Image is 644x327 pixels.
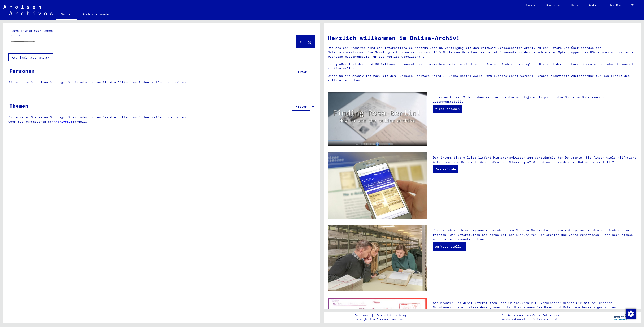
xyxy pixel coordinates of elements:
a: Datenschutzerklärung [373,313,411,318]
button: Archival tree units [8,53,53,61]
img: inquiries.jpg [328,225,427,291]
p: Bitte geben Sie einen Suchbegriff ein oder nutzen Sie die Filter, um Suchertreffer zu erhalten. [8,80,315,85]
a: Zum e-Guide [433,165,458,173]
a: Archiv erkunden [77,9,116,19]
h1: Herzlich willkommen im Online-Archiv! [328,34,637,42]
div: | [355,313,411,318]
p: Bitte geben Sie einen Suchbegriff ein oder nutzen Sie die Filter, um Suchertreffer zu erhalten. O... [8,115,315,124]
a: Suchen [56,9,77,20]
mat-label: Nach Themen oder Namen suchen [10,29,53,37]
span: Suche [300,40,311,44]
p: Zusätzlich zu Ihrer eigenen Recherche haben Sie die Möglichkeit, eine Anfrage an die Arolsen Arch... [433,228,637,241]
button: Filter [292,103,310,111]
a: Impressum [355,313,371,318]
a: Video ansehen [433,105,462,113]
p: Sie möchten uns dabei unterstützen, das Online-Archiv zu verbessern? Machen Sie mit bei unserer C... [433,301,637,314]
p: wurden entwickelt in Partnerschaft mit [502,317,559,321]
div: Personen [9,67,35,75]
p: Copyright © Arolsen Archives, 2021 [355,318,411,321]
a: Archivbaum [54,120,73,124]
p: Die Arolsen Archives Online-Collections [502,313,559,317]
span: Filter [296,105,307,108]
img: Zustimmung ändern [626,309,636,319]
p: In einem kurzen Video haben wir für Sie die wichtigsten Tipps für die Suche im Online-Archiv zusa... [433,95,637,104]
button: Suche [297,35,315,48]
img: video.jpg [328,92,427,146]
a: Anfrage stellen [433,242,466,251]
p: Der interaktive e-Guide liefert Hintergrundwissen zum Verständnis der Dokumente. Sie finden viele... [433,155,637,164]
button: Filter [292,68,310,76]
p: Die Arolsen Archives sind ein internationales Zentrum über NS-Verfolgung mit dem weltweit umfasse... [328,46,637,59]
img: Arolsen_neg.svg [3,5,53,15]
img: eguide.jpg [328,152,427,219]
p: Unser Online-Archiv ist 2020 mit dem European Heritage Award / Europa Nostra Award 2020 ausgezeic... [328,74,637,82]
span: DE [631,4,635,7]
img: yv_logo.png [613,312,629,322]
p: Ein großer Teil der rund 30 Millionen Dokumente ist inzwischen im Online-Archiv der Arolsen Archi... [328,62,637,71]
div: Themen [9,102,28,109]
span: Filter [296,70,307,74]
